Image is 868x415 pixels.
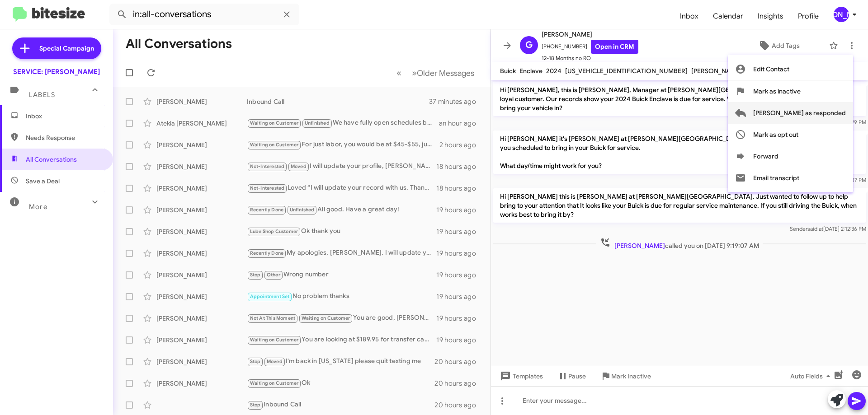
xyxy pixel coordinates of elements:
span: Mark as opt out [753,124,798,145]
button: Email transcript [728,167,853,189]
span: Mark as inactive [753,80,801,102]
button: Forward [728,145,853,167]
span: Edit Contact [753,58,789,80]
span: [PERSON_NAME] as responded [753,102,846,124]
